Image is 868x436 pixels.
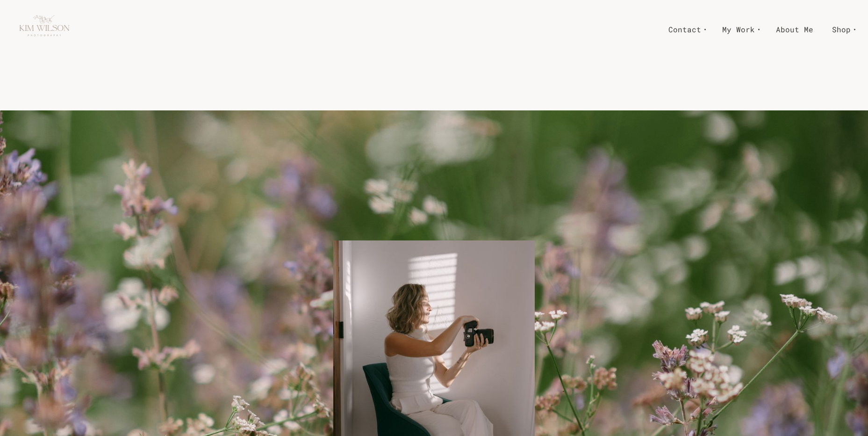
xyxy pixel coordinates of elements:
a: My Work [713,21,767,37]
a: Shop [823,21,862,37]
span: My Work [722,22,755,36]
img: Kim Wilson Photography [19,4,70,55]
a: Contact [659,21,713,37]
span: Shop [832,22,851,36]
a: About Me [767,21,823,37]
span: Contact [668,22,701,36]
